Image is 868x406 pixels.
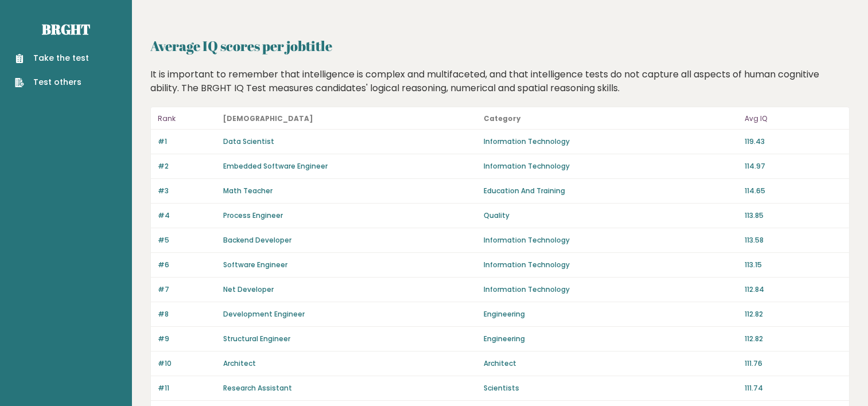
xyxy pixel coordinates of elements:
[745,235,842,245] p: 113.58
[158,136,216,147] p: #1
[745,358,842,369] p: 111.76
[146,68,854,95] div: It is important to remember that intelligence is complex and multifaceted, and that intelligence ...
[745,334,842,344] p: 112.82
[745,161,842,171] p: 114.97
[745,383,842,393] p: 111.74
[158,161,216,171] p: #2
[15,52,89,64] a: Take the test
[223,136,274,146] a: Data Scientist
[484,235,737,245] p: Information Technology
[745,210,842,221] p: 113.85
[223,260,287,270] a: Software Engineer
[223,334,290,343] a: Structural Engineer
[158,383,216,393] p: #11
[745,260,842,270] p: 113.15
[223,358,256,368] a: Architect
[484,186,737,196] p: Education And Training
[484,309,737,319] p: Engineering
[158,309,216,319] p: #8
[745,136,842,147] p: 119.43
[745,284,842,295] p: 112.84
[745,186,842,196] p: 114.65
[223,186,273,196] a: Math Teacher
[745,112,842,126] p: Avg IQ
[158,112,216,126] p: Rank
[484,334,737,344] p: Engineering
[158,334,216,344] p: #9
[484,284,737,295] p: Information Technology
[223,161,328,171] a: Embedded Software Engineer
[158,235,216,245] p: #5
[150,36,850,56] h2: Average IQ scores per jobtitle
[484,161,737,171] p: Information Technology
[158,210,216,221] p: #4
[223,235,291,245] a: Backend Developer
[15,76,89,88] a: Test others
[745,309,842,319] p: 112.82
[158,260,216,270] p: #6
[484,210,737,221] p: Quality
[223,284,274,294] a: Net Developer
[223,114,313,123] b: [DEMOGRAPHIC_DATA]
[223,309,305,319] a: Development Engineer
[158,186,216,196] p: #3
[158,284,216,295] p: #7
[158,358,216,369] p: #10
[484,358,737,369] p: Architect
[223,383,292,393] a: Research Assistant
[484,260,737,270] p: Information Technology
[223,210,283,220] a: Process Engineer
[484,383,737,393] p: Scientists
[484,114,521,123] b: Category
[42,20,90,38] a: Brght
[484,136,737,147] p: Information Technology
